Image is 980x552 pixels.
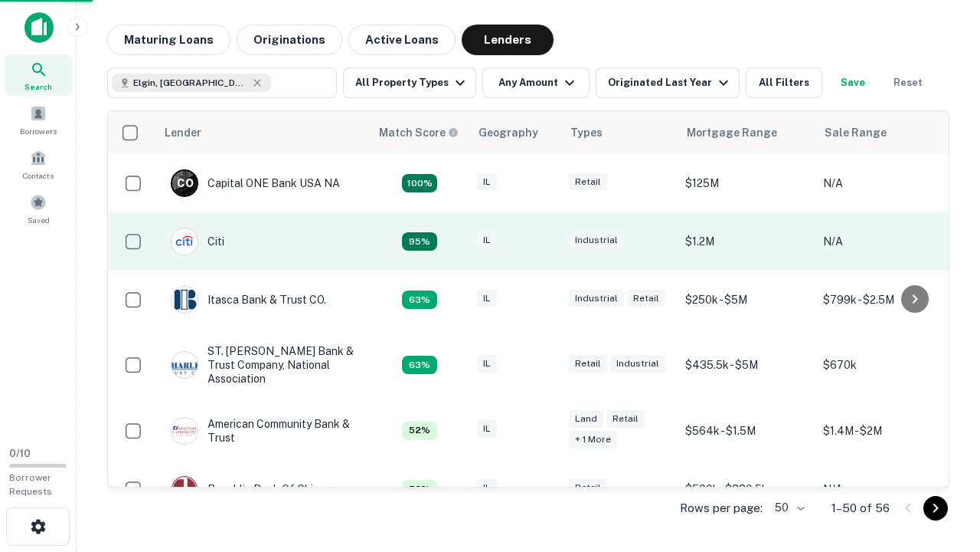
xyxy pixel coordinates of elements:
[23,169,54,182] span: Contacts
[769,497,807,519] div: 50
[815,460,953,518] td: N/A
[402,291,437,309] div: Capitalize uses an advanced AI algorithm to match your search with the best lender. The match sco...
[678,271,815,329] td: $250k - $5M
[610,355,665,373] div: Industrial
[171,228,198,255] img: picture
[171,352,198,378] img: picture
[569,410,603,428] div: Land
[155,111,370,154] th: Lender
[678,402,815,460] td: $564k - $1.5M
[678,460,815,518] td: $500k - $880.5k
[678,111,815,154] th: Mortgage Range
[477,232,497,249] div: IL
[379,124,459,141] div: Capitalize uses an advanced AI algorithm to match your search with the best lender. The match sco...
[5,143,72,185] a: Contacts
[815,111,953,154] th: Sale Range
[569,479,607,497] div: Retail
[171,287,198,313] img: picture
[177,176,193,192] p: C O
[569,232,624,249] div: Industrial
[678,212,815,271] td: $1.2M
[884,67,933,98] button: Reset
[477,355,497,373] div: IL
[171,169,340,197] div: Capital ONE Bank USA NA
[133,76,248,90] span: Elgin, [GEOGRAPHIC_DATA], [GEOGRAPHIC_DATA]
[569,290,624,307] div: Industrial
[462,25,554,55] button: Lenders
[477,479,497,497] div: IL
[569,355,607,373] div: Retail
[171,228,224,255] div: Citi
[831,499,890,517] p: 1–50 of 56
[9,448,31,459] span: 0 / 10
[171,417,354,445] div: American Community Bank & Trust
[5,188,72,229] a: Saved
[402,232,437,251] div: Capitalize uses an advanced AI algorithm to match your search with the best lender. The match sco...
[9,472,52,497] span: Borrower Requests
[569,173,607,191] div: Retail
[828,67,877,98] button: Save your search to get updates of matches that match your search criteria.
[171,344,354,386] div: ST. [PERSON_NAME] Bank & Trust Company, National Association
[477,290,497,307] div: IL
[348,25,456,55] button: Active Loans
[171,286,326,314] div: Itasca Bank & Trust CO.
[482,67,590,98] button: Any Amount
[678,154,815,212] td: $125M
[107,25,230,55] button: Maturing Loans
[469,111,561,154] th: Geography
[815,271,953,329] td: $799k - $2.5M
[477,173,497,191] div: IL
[28,214,50,226] span: Saved
[24,12,54,43] img: capitalize-icon.png
[477,420,497,438] div: IL
[343,67,476,98] button: All Property Types
[5,99,72,140] a: Borrowers
[606,410,645,428] div: Retail
[479,123,538,142] div: Geography
[171,418,198,444] img: picture
[596,67,740,98] button: Originated Last Year
[379,124,456,141] h6: Match Score
[20,125,57,137] span: Borrowers
[237,25,342,55] button: Originations
[570,123,603,142] div: Types
[903,429,980,503] iframe: Chat Widget
[402,422,437,440] div: Capitalize uses an advanced AI algorithm to match your search with the best lender. The match sco...
[171,476,198,502] img: picture
[5,54,72,96] a: Search
[370,111,469,154] th: Capitalize uses an advanced AI algorithm to match your search with the best lender. The match sco...
[923,496,948,521] button: Go to next page
[678,329,815,402] td: $435.5k - $5M
[746,67,822,98] button: All Filters
[815,329,953,402] td: $670k
[608,74,733,92] div: Originated Last Year
[627,290,665,307] div: Retail
[687,123,777,142] div: Mortgage Range
[402,356,437,374] div: Capitalize uses an advanced AI algorithm to match your search with the best lender. The match sco...
[165,123,201,142] div: Lender
[402,480,437,498] div: Capitalize uses an advanced AI algorithm to match your search with the best lender. The match sco...
[569,431,617,449] div: + 1 more
[561,111,678,154] th: Types
[815,154,953,212] td: N/A
[402,174,437,192] div: Capitalize uses an advanced AI algorithm to match your search with the best lender. The match sco...
[24,80,52,93] span: Search
[815,212,953,271] td: N/A
[680,499,763,517] p: Rows per page:
[815,402,953,460] td: $1.4M - $2M
[825,123,887,142] div: Sale Range
[171,475,338,503] div: Republic Bank Of Chicago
